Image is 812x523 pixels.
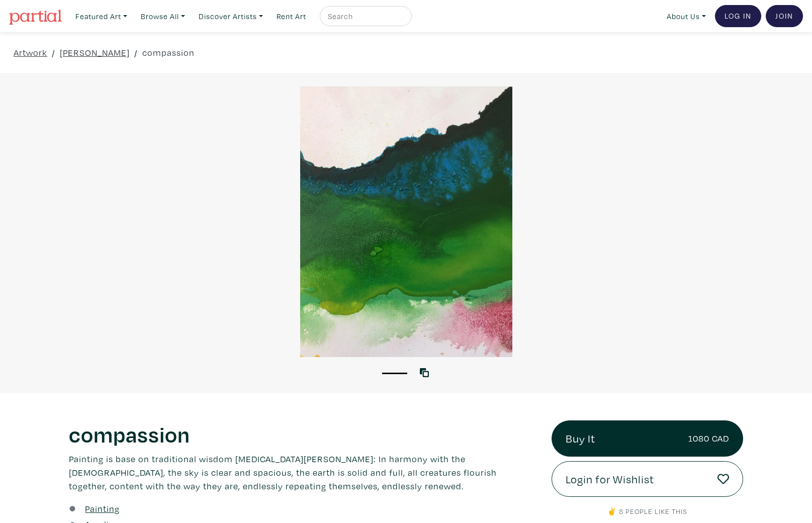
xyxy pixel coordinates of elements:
a: Login for Wishlist [552,461,743,497]
a: Buy It1080 CAD [552,420,743,457]
a: Featured Art [71,6,132,27]
u: Painting [85,503,120,514]
a: [PERSON_NAME] [60,46,130,59]
input: Search [327,10,402,23]
a: Browse All [136,6,190,27]
a: Rent Art [272,6,311,27]
a: Artwork [14,46,47,59]
a: Painting [85,502,120,515]
span: / [134,46,138,59]
span: / [52,46,55,59]
span: Login for Wishlist [566,471,654,488]
p: ✌️ 8 people like this [552,506,743,517]
a: compassion [142,46,195,59]
p: Painting is base on traditional wisdom [MEDICAL_DATA][PERSON_NAME]: In harmony with the [DEMOGRAP... [69,452,536,493]
a: About Us [662,6,710,27]
a: Log In [715,5,761,27]
a: Join [766,5,803,27]
h1: compassion [69,420,536,448]
small: 1080 CAD [688,431,729,445]
a: Discover Artists [194,6,267,27]
button: 1 of 1 [382,373,407,374]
